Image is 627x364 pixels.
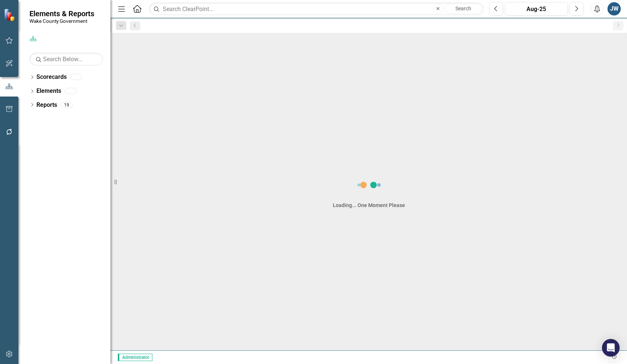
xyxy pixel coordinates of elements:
button: Search [445,4,482,14]
img: ClearPoint Strategy [4,8,17,21]
div: 19 [61,102,73,108]
input: Search Below... [29,53,103,66]
small: Wake County Government [29,18,94,24]
span: Administrator [118,354,152,361]
button: Aug-25 [505,2,568,15]
span: Elements & Reports [29,9,94,18]
button: JW [607,2,621,15]
div: Loading... One Moment Please [333,202,405,209]
a: Reports [36,101,57,109]
div: Open Intercom Messenger [602,339,620,357]
a: Elements [36,87,61,95]
a: Scorecards [36,73,67,81]
input: Search ClearPoint... [149,3,484,15]
div: Aug-25 [508,5,565,14]
span: Search [455,6,471,11]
